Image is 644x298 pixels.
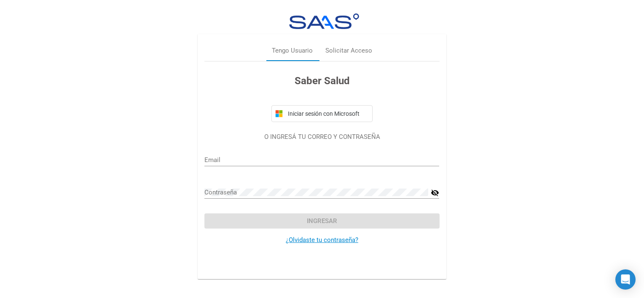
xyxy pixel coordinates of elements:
[325,46,372,56] div: Solicitar Acceso
[615,269,636,290] div: Open Intercom Messenger
[271,105,373,122] button: Iniciar sesión con Microsoft
[286,110,369,117] span: Iniciar sesión con Microsoft
[272,46,313,56] div: Tengo Usuario
[204,73,439,88] h3: Saber Salud
[204,132,439,142] p: O INGRESÁ TU CORREO Y CONTRASEÑA
[307,217,337,225] span: Ingresar
[286,236,358,244] a: ¿Olvidaste tu contraseña?
[431,188,439,198] mat-icon: visibility_off
[204,213,439,229] button: Ingresar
